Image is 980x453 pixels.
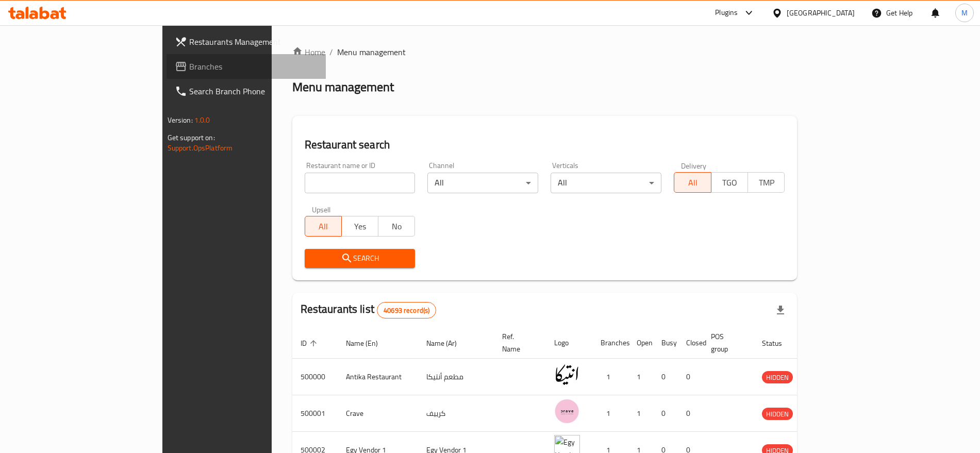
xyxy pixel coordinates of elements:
div: Plugins [715,7,738,19]
span: 1.0.0 [194,113,210,127]
div: Total records count [377,302,436,318]
img: Crave [554,398,580,424]
span: All [309,219,338,234]
span: HIDDEN [762,408,793,420]
div: HIDDEN [762,408,793,420]
td: كرييف [418,395,494,432]
h2: Restaurants list [301,301,437,318]
span: No [383,219,411,234]
span: Restaurants Management [189,36,318,48]
a: Support.OpsPlatform [168,141,233,155]
div: HIDDEN [762,371,793,383]
span: Name (En) [346,337,391,349]
span: Menu management [337,46,406,58]
a: Search Branch Phone [167,79,326,104]
th: Branches [592,327,628,359]
div: [GEOGRAPHIC_DATA] [787,7,855,19]
button: Yes [341,216,378,237]
a: Restaurants Management [167,29,326,54]
span: Yes [346,219,374,234]
span: ID [301,337,320,349]
th: Busy [653,327,678,359]
span: Search [313,252,407,265]
td: Antika Restaurant [338,359,418,395]
td: 1 [592,359,628,395]
span: 40693 record(s) [377,306,436,315]
img: Antika Restaurant [554,362,580,388]
span: Get support on: [168,131,215,144]
button: TMP [748,172,785,193]
td: 1 [592,395,628,432]
button: TGO [711,172,748,193]
span: Branches [189,60,318,73]
span: POS group [711,330,741,355]
th: Open [628,327,653,359]
span: Name (Ar) [426,337,470,349]
span: M [961,7,968,19]
td: 0 [653,359,678,395]
span: Status [762,337,795,349]
a: Branches [167,54,326,79]
span: HIDDEN [762,372,793,383]
td: 1 [628,359,653,395]
h2: Restaurant search [305,137,785,153]
th: Logo [546,327,592,359]
button: Search [305,249,416,268]
td: مطعم أنتيكا [418,359,494,395]
td: 0 [678,395,703,432]
span: All [678,175,707,190]
span: TMP [752,175,780,190]
button: All [305,216,342,237]
td: 0 [678,359,703,395]
span: TGO [716,175,744,190]
label: Delivery [681,162,707,169]
td: 0 [653,395,678,432]
th: Closed [678,327,703,359]
span: Search Branch Phone [189,85,318,97]
nav: breadcrumb [292,46,798,58]
li: / [329,46,333,58]
div: All [551,173,661,193]
td: Crave [338,395,418,432]
button: No [378,216,415,237]
h2: Menu management [292,79,394,95]
label: Upsell [312,206,331,213]
span: Version: [168,113,193,127]
div: Export file [768,298,793,323]
button: All [674,172,711,193]
span: Ref. Name [502,330,534,355]
div: All [427,173,538,193]
td: 1 [628,395,653,432]
input: Search for restaurant name or ID.. [305,173,416,193]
